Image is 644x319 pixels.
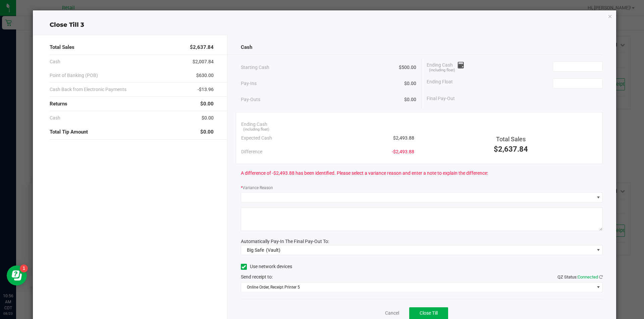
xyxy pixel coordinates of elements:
span: Online Order, Receipt Printer 5 [241,283,594,292]
span: (including float) [243,127,269,133]
span: $2,493.88 [393,135,414,142]
span: Big Safe [247,247,264,253]
span: Ending Cash [427,62,464,72]
span: Starting Cash [241,64,269,71]
span: Total Tip Amount [50,128,88,136]
span: Connected [578,274,598,280]
span: Ending Float [427,78,453,88]
span: Point of Banking (POB) [50,72,98,79]
span: $0.00 [404,96,416,103]
span: Pay-Outs [241,96,260,103]
label: Use network devices [241,263,292,270]
span: Ending Cash [241,121,267,128]
a: Cancel [385,310,399,317]
span: $2,007.84 [193,58,214,65]
span: Difference [241,148,262,155]
span: Automatically Pay-In The Final Pay-Out To: [241,239,329,244]
span: Final Pay-Out [427,95,455,102]
span: $2,637.84 [494,145,528,153]
span: $0.00 [202,114,214,122]
span: Cash [241,44,252,51]
span: Cash [50,58,60,65]
span: $630.00 [196,72,214,79]
span: Cash [50,114,60,122]
span: QZ Status: [557,274,603,280]
span: $0.00 [200,100,214,108]
span: $0.00 [200,128,214,136]
div: Close Till 3 [33,20,616,29]
span: $0.00 [404,80,416,87]
span: Expected Cash [241,135,272,142]
span: Cash Back from Electronic Payments [50,86,126,93]
span: $2,637.84 [190,44,214,51]
span: (including float) [429,68,455,73]
span: (Vault) [266,247,280,253]
span: Total Sales [50,44,74,51]
span: $500.00 [399,64,416,71]
iframe: Resource center unread badge [20,264,28,272]
div: Returns [50,97,214,111]
span: -$2,493.88 [392,148,414,155]
span: A difference of -$2,493.88 has been identified. Please select a variance reason and enter a note ... [241,170,488,177]
iframe: Resource center [7,265,27,286]
span: -$13.96 [198,86,214,93]
span: Close Till [420,310,438,316]
span: Total Sales [496,136,526,143]
span: Send receipt to: [241,274,273,280]
label: Variance Reason [241,185,273,191]
span: Pay-Ins [241,80,257,87]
